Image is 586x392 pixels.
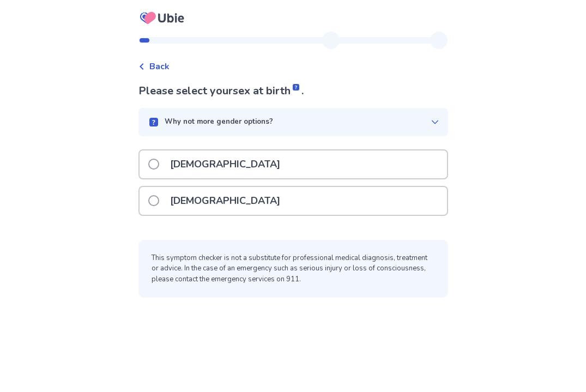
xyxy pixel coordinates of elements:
span: . [301,83,304,98]
span: [DEMOGRAPHIC_DATA] [170,194,280,207]
span: sex at birth [233,83,291,98]
span: Please select your [138,83,233,98]
span: Why not more gender options? [165,117,273,126]
span: Back [149,61,170,73]
span: [DEMOGRAPHIC_DATA] [170,158,280,171]
span: This symptom checker is not a substitute for professional medical diagnosis, treatment or advice.... [152,253,427,284]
